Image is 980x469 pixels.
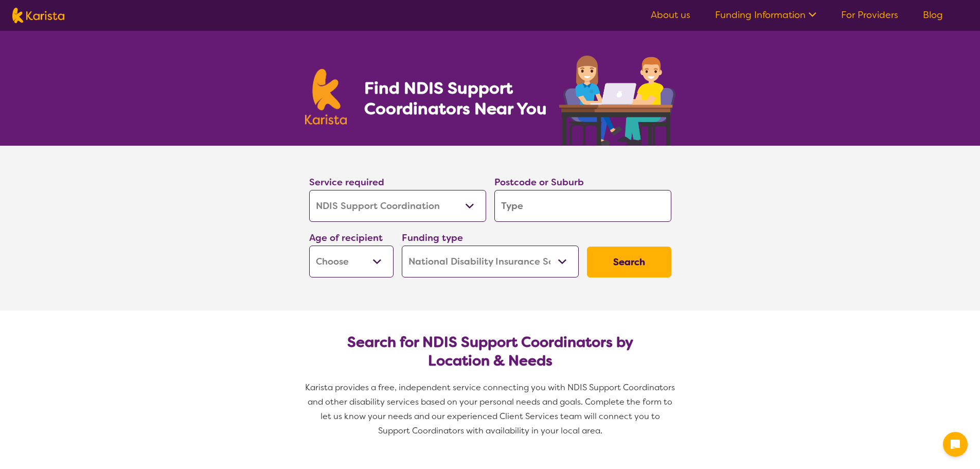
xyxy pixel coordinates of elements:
[364,78,555,119] h1: Find NDIS Support Coordinators Near You
[494,190,671,222] input: Type
[402,232,463,244] label: Funding type
[309,176,384,188] label: Service required
[923,9,943,21] a: Blog
[587,247,671,277] button: Search
[494,176,584,188] label: Postcode or Suburb
[305,69,347,125] img: Karista logo
[12,8,64,23] img: Karista logo
[715,9,816,21] a: Funding Information
[305,382,677,436] span: Karista provides a free, independent service connecting you with NDIS Support Coordinators and ot...
[317,333,663,370] h2: Search for NDIS Support Coordinators by Location & Needs
[651,9,690,21] a: About us
[559,56,675,146] img: support-coordination
[309,232,383,244] label: Age of recipient
[841,9,898,21] a: For Providers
